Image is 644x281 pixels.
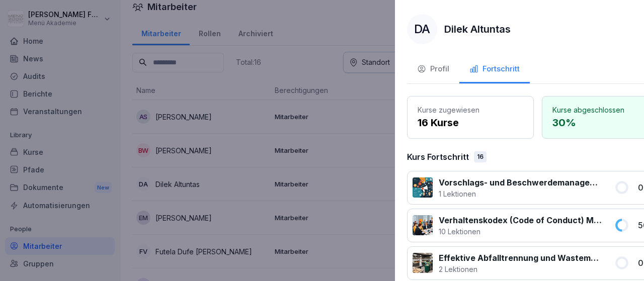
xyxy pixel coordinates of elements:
p: Effektive Abfalltrennung und Wastemanagement im Catering [439,252,602,264]
div: 16 [474,151,487,162]
p: Dilek Altuntas [444,22,511,37]
div: Fortschritt [469,63,520,75]
p: 10 Lektionen [439,226,602,237]
button: Fortschritt [459,56,530,83]
p: 2 Lektionen [439,264,602,274]
div: Profil [417,63,449,75]
p: 16 Kurse [418,115,523,130]
div: DA [407,14,437,44]
p: Verhaltenskodex (Code of Conduct) Menü 2000 [439,214,602,226]
p: 1 Lektionen [439,189,602,199]
p: Kurs Fortschritt [407,151,469,163]
p: Vorschlags- und Beschwerdemanagement bei Menü 2000 [439,176,602,189]
p: Kurse zugewiesen [418,105,523,115]
button: Profil [407,56,459,83]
